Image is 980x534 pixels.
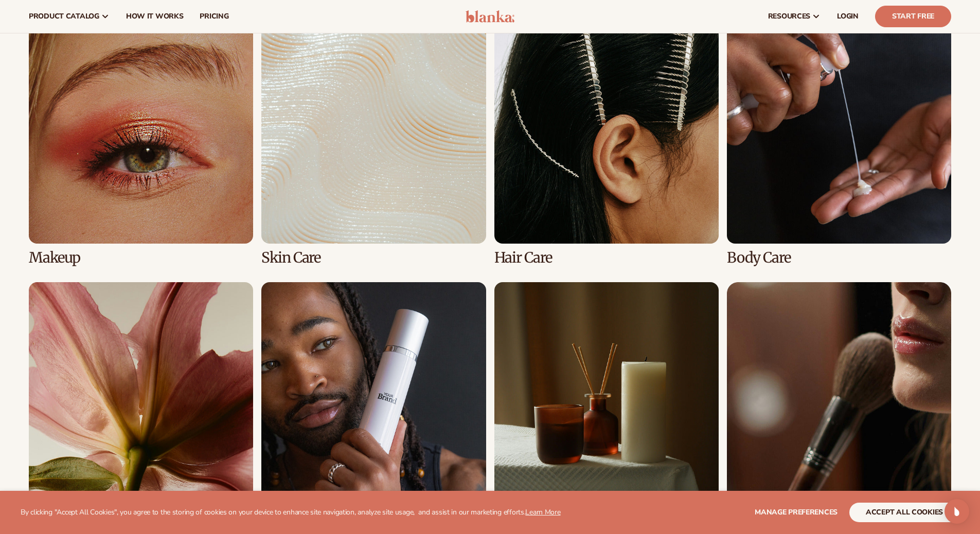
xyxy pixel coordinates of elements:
img: logo [466,10,514,23]
h3: Skin Care [261,250,486,266]
div: 4 / 8 [727,20,951,266]
div: 3 / 8 [494,20,719,266]
div: 2 / 8 [261,20,486,266]
span: LOGIN [837,12,859,21]
div: 1 / 8 [29,20,253,266]
h3: Makeup [29,250,253,266]
h3: Body Care [727,250,951,266]
button: Manage preferences [755,503,838,522]
p: By clicking "Accept All Cookies", you agree to the storing of cookies on your device to enhance s... [21,508,561,517]
span: How It Works [126,12,184,21]
span: Manage preferences [755,507,838,517]
div: 8 / 8 [727,282,951,528]
span: pricing [200,12,228,21]
a: Start Free [875,6,951,27]
span: resources [768,12,810,21]
div: Open Intercom Messenger [945,499,969,524]
a: Learn More [525,507,560,517]
h3: Hair Care [494,250,719,266]
div: 7 / 8 [494,282,719,528]
span: product catalog [29,12,99,21]
div: 6 / 8 [261,282,486,528]
button: accept all cookies [849,503,959,522]
div: 5 / 8 [29,282,253,528]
